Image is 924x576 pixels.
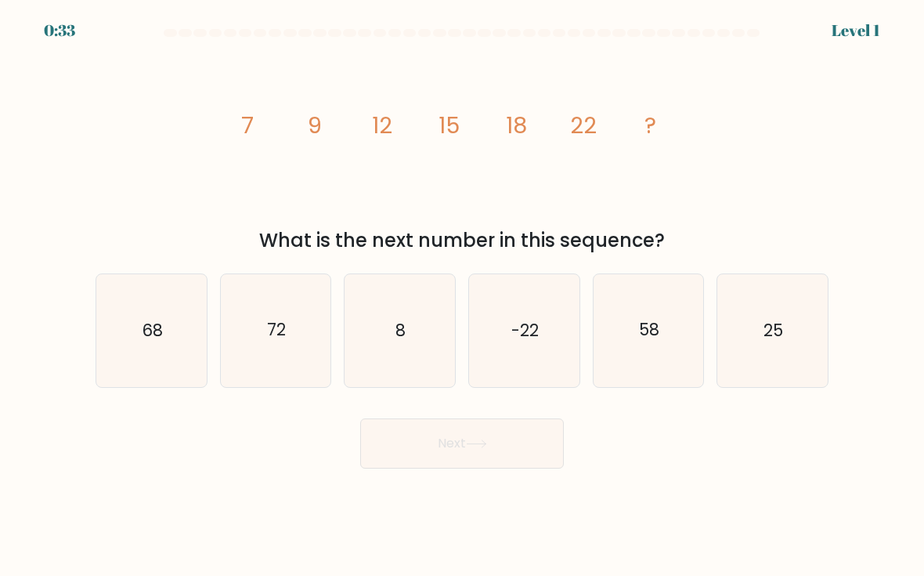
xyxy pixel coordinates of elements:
[511,319,539,342] text: -22
[764,319,784,342] text: 25
[570,110,597,141] tspan: 22
[639,319,659,342] text: 58
[308,110,322,141] tspan: 9
[372,110,392,141] tspan: 12
[644,110,656,141] tspan: ?
[142,319,163,342] text: 68
[267,319,286,342] text: 72
[396,319,406,342] text: 8
[360,418,564,469] button: Next
[44,19,75,42] div: 0:33
[506,110,527,141] tspan: 18
[105,226,819,255] div: What is the next number in this sequence?
[241,110,254,141] tspan: 7
[832,19,880,42] div: Level 1
[439,110,460,141] tspan: 15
